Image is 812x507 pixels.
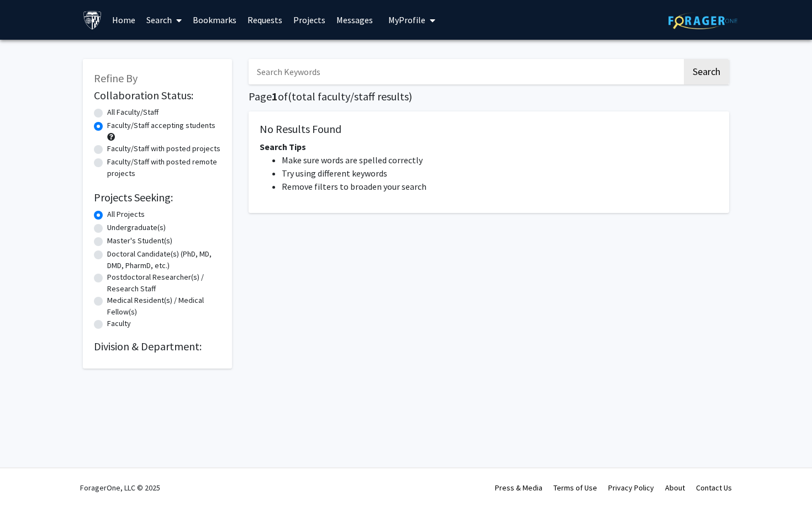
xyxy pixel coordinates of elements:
h2: Projects Seeking: [94,191,221,204]
span: My Profile [388,14,425,25]
button: Search [684,59,729,84]
a: Search [141,1,187,39]
label: Undergraduate(s) [107,222,166,233]
h2: Collaboration Status: [94,89,221,102]
a: Contact Us [696,483,732,493]
h5: No Results Found [260,122,718,136]
div: ForagerOne, LLC © 2025 [80,468,160,507]
label: Faculty/Staff with posted remote projects [107,156,221,179]
a: Press & Media [495,483,542,493]
label: Faculty [107,318,131,329]
a: About [665,483,685,493]
a: Requests [242,1,288,39]
li: Make sure words are spelled correctly [282,153,718,167]
a: Terms of Use [553,483,597,493]
label: All Projects [107,209,145,220]
a: Messages [331,1,378,39]
a: Projects [288,1,331,39]
a: Bookmarks [187,1,242,39]
label: All Faculty/Staff [107,106,159,118]
img: ForagerOne Logo [668,12,737,29]
iframe: Chat [8,457,47,499]
li: Try using different keywords [282,167,718,180]
label: Postdoctoral Researcher(s) / Research Staff [107,271,221,295]
li: Remove filters to broaden your search [282,180,718,193]
input: Search Keywords [249,59,682,84]
span: 1 [272,89,278,103]
a: Privacy Policy [608,483,654,493]
h2: Division & Department: [94,340,221,353]
label: Doctoral Candidate(s) (PhD, MD, DMD, PharmD, etc.) [107,248,221,271]
label: Master's Student(s) [107,235,172,247]
label: Medical Resident(s) / Medical Fellow(s) [107,295,221,318]
label: Faculty/Staff with posted projects [107,143,220,154]
span: Refine By [94,71,138,85]
nav: Page navigation [249,224,729,249]
h1: Page of ( total faculty/staff results) [249,90,729,103]
span: Search Tips [260,141,306,152]
img: Johns Hopkins University Logo [83,10,102,30]
a: Home [107,1,141,39]
label: Faculty/Staff accepting students [107,120,215,131]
